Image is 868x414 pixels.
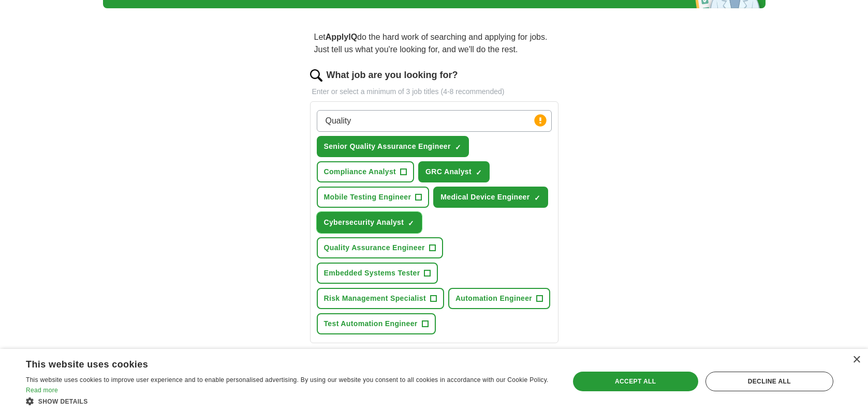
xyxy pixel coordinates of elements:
label: What job are you looking for? [327,68,458,82]
span: GRC Analyst [425,166,472,177]
strong: ApplyIQ [326,33,357,41]
a: Read more, opens a new window [26,387,58,394]
div: Close [852,356,860,364]
button: Test Automation Engineer [317,313,436,334]
span: ✓ [455,143,461,151]
p: Enter or select a minimum of 3 job titles (4-8 recommended) [310,86,558,97]
div: Accept all [573,372,698,391]
button: GRC Analyst✓ [418,161,490,182]
button: Medical Device Engineer✓ [433,187,548,208]
button: Embedded Systems Tester [317,263,438,284]
button: Risk Management Specialist [317,288,444,309]
button: Quality Assurance Engineer [317,237,443,258]
img: search.png [310,69,322,82]
span: This website uses cookies to improve user experience and to enable personalised advertising. By u... [26,376,549,384]
span: Mobile Testing Engineer [324,192,411,203]
span: Risk Management Specialist [324,293,426,304]
button: Mobile Testing Engineer [317,187,430,208]
div: Show details [26,396,553,406]
span: ✓ [408,219,414,227]
span: Automation Engineer [455,293,532,304]
span: ✓ [476,168,482,177]
p: Let do the hard work of searching and applying for jobs. Just tell us what you're looking for, an... [310,27,558,60]
span: Compliance Analyst [324,166,396,177]
button: Automation Engineer [448,288,550,309]
span: Embedded Systems Tester [324,268,420,279]
div: Decline all [705,372,833,391]
span: ✓ [534,194,540,202]
button: Cybersecurity Analyst✓ [317,212,422,233]
span: Cybersecurity Analyst [324,217,404,228]
span: Test Automation Engineer [324,318,418,329]
button: Senior Quality Assurance Engineer✓ [317,136,469,157]
button: Compliance Analyst [317,161,415,182]
span: Quality Assurance Engineer [324,242,425,253]
span: Show details [38,398,88,405]
span: Medical Device Engineer [440,192,529,203]
div: This website uses cookies [26,355,527,371]
input: Type a job title and press enter [317,110,552,132]
span: Senior Quality Assurance Engineer [324,141,451,152]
